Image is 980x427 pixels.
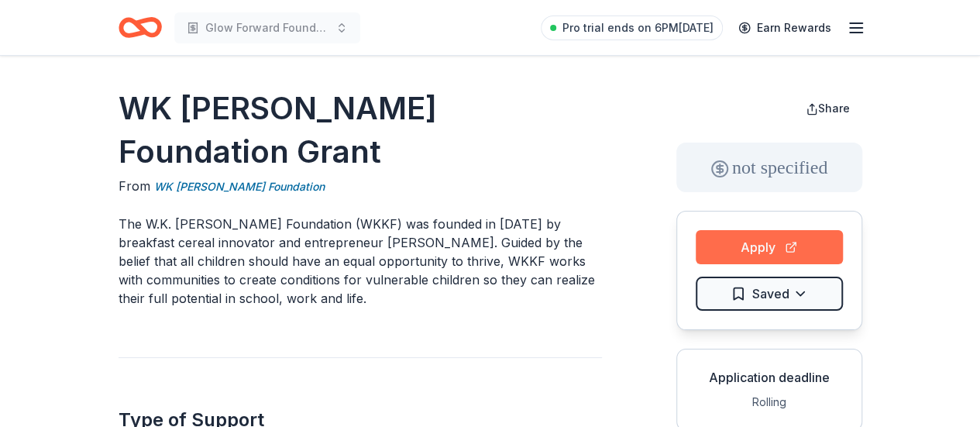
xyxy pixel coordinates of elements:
span: Pro trial ends on 6PM[DATE] [562,19,714,37]
h1: WK [PERSON_NAME] Foundation Grant [119,87,602,174]
a: Home [119,9,162,46]
div: not specified [676,143,862,192]
span: Glow Forward Foundation, Inc [205,19,329,37]
button: Glow Forward Foundation, Inc [174,12,360,43]
a: WK [PERSON_NAME] Foundation [154,177,325,196]
span: Share [818,102,850,115]
span: Saved [752,284,789,304]
div: From [119,177,602,196]
a: Earn Rewards [729,14,841,42]
p: The W.K. [PERSON_NAME] Foundation (WKKF) was founded in [DATE] by breakfast cereal innovator and ... [119,215,602,308]
button: Saved [696,277,843,311]
button: Apply [696,230,843,264]
button: Share [793,93,862,124]
div: Rolling [689,393,849,412]
div: Application deadline [689,368,849,387]
a: Pro trial ends on 6PM[DATE] [541,15,723,40]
